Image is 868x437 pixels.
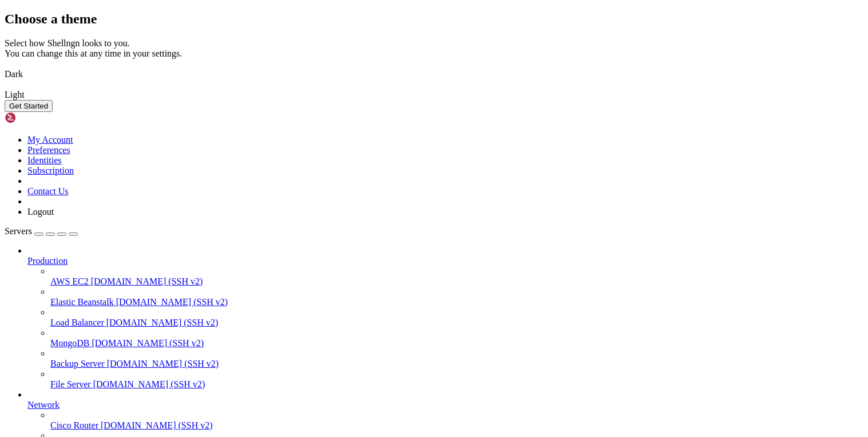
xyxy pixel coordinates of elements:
[50,359,105,368] span: Backup Server
[50,318,104,327] span: Load Balancer
[5,100,53,112] button: Get Started
[107,359,219,368] span: [DOMAIN_NAME] (SSH v2)
[27,186,69,196] a: Contact Us
[50,369,863,390] li: File Server [DOMAIN_NAME] (SSH v2)
[27,207,54,217] a: Logout
[5,11,863,27] h2: Choose a theme
[50,297,114,307] span: Elastic Beanstalk
[50,420,98,430] span: Cisco Router
[116,297,228,307] span: [DOMAIN_NAME] (SSH v2)
[5,226,78,236] a: Servers
[5,90,863,100] div: Light
[93,379,205,389] span: [DOMAIN_NAME] (SSH v2)
[27,400,863,410] a: Network
[50,348,863,369] li: Backup Server [DOMAIN_NAME] (SSH v2)
[50,379,91,389] span: File Server
[5,38,863,59] div: Select how Shellngn looks to you. You can change this at any time in your settings.
[27,256,68,266] span: Production
[27,256,863,266] a: Production
[27,246,863,390] li: Production
[50,266,863,287] li: AWS EC2 [DOMAIN_NAME] (SSH v2)
[50,276,863,287] a: AWS EC2 [DOMAIN_NAME] (SSH v2)
[50,379,863,390] a: File Server [DOMAIN_NAME] (SSH v2)
[91,276,203,286] span: [DOMAIN_NAME] (SSH v2)
[27,145,70,155] a: Preferences
[27,166,74,175] a: Subscription
[50,276,89,286] span: AWS EC2
[106,318,219,327] span: [DOMAIN_NAME] (SSH v2)
[50,297,863,307] a: Elastic Beanstalk [DOMAIN_NAME] (SSH v2)
[50,338,89,348] span: MongoDB
[27,155,62,165] a: Identities
[50,420,863,431] a: Cisco Router [DOMAIN_NAME] (SSH v2)
[27,400,60,410] span: Network
[101,420,213,430] span: [DOMAIN_NAME] (SSH v2)
[50,338,863,348] a: MongoDB [DOMAIN_NAME] (SSH v2)
[50,359,863,369] a: Backup Server [DOMAIN_NAME] (SSH v2)
[5,226,32,236] span: Servers
[50,307,863,328] li: Load Balancer [DOMAIN_NAME] (SSH v2)
[27,135,73,145] a: My Account
[50,287,863,307] li: Elastic Beanstalk [DOMAIN_NAME] (SSH v2)
[50,318,863,328] a: Load Balancer [DOMAIN_NAME] (SSH v2)
[50,410,863,431] li: Cisco Router [DOMAIN_NAME] (SSH v2)
[92,338,204,348] span: [DOMAIN_NAME] (SSH v2)
[50,328,863,348] li: MongoDB [DOMAIN_NAME] (SSH v2)
[5,112,70,123] img: Shellngn
[5,69,863,79] div: Dark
